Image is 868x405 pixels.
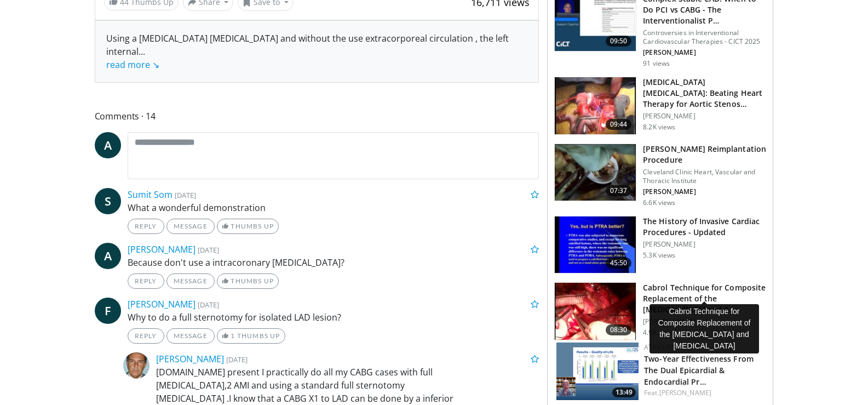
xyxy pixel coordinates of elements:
div: Feat. [644,388,764,398]
p: Because don't use a intracoronary [MEDICAL_DATA]? [128,256,539,269]
div: Using a [MEDICAL_DATA] [MEDICAL_DATA] and without the use extracorporeal circulation , the left i... [106,32,528,71]
a: Message [166,273,215,289]
span: Comments 14 [95,109,539,123]
img: Avatar [123,352,150,379]
p: 8.2K views [643,123,675,132]
a: Reply [128,273,164,289]
p: What a wonderful demonstration [128,201,539,214]
span: 09:44 [606,119,632,130]
a: Thumbs Up [217,273,279,289]
p: [PERSON_NAME] [643,48,766,57]
a: 13:49 [556,343,639,400]
p: 5.3K views [643,251,675,260]
h3: The History of Invasive Cardiac Procedures - Updated [643,216,766,238]
small: [DATE] [175,190,196,200]
img: 56195716-083d-4b69-80a2-8ad9e280a22f.150x105_q85_crop-smart_upscale.jpg [555,77,636,134]
small: [DATE] [198,300,219,310]
a: 09:44 [MEDICAL_DATA] [MEDICAL_DATA]: Beating Heart Therapy for Aortic Stenos… [PERSON_NAME] 8.2K ... [554,77,766,135]
a: S [95,188,121,214]
a: Message [166,219,215,234]
a: [PERSON_NAME] [128,298,196,310]
a: Reply [128,328,164,344]
p: 4.9K views [643,328,675,337]
h3: [PERSON_NAME] Reimplantation Procedure [643,144,766,166]
p: Controversies in Interventional Cardiovascular Therapies - CICT 2025 [643,28,766,46]
p: [PERSON_NAME] [643,112,766,121]
span: 1 [231,332,235,340]
p: [PERSON_NAME] [643,187,766,196]
p: 6.6K views [643,198,675,207]
p: 91 views [643,59,670,68]
span: 07:37 [606,185,632,196]
img: 1d453f88-8103-4e95-8810-9435d5cda4fd.150x105_q85_crop-smart_upscale.jpg [555,216,636,273]
span: ... [106,45,159,71]
a: A [95,243,121,269]
span: 09:50 [606,36,632,47]
p: Cleveland Clinic Heart, Vascular and Thoracic Institute [643,168,766,185]
a: Message [166,328,215,344]
p: Why to do a full sternotomy for isolated LAD lesion? [128,311,539,324]
a: Thumbs Up [217,219,279,234]
h3: [MEDICAL_DATA] [MEDICAL_DATA]: Beating Heart Therapy for Aortic Stenos… [643,77,766,110]
a: 45:50 The History of Invasive Cardiac Procedures - Updated [PERSON_NAME] 5.3K views [554,216,766,274]
a: 1 Thumbs Up [217,328,285,344]
span: 13:49 [612,387,636,397]
small: [DATE] [198,245,219,255]
a: Sumit Som [128,189,173,201]
a: A [95,132,121,158]
img: fylOjp5pkC-GA4Zn4xMDoxOmdtO40mAx.150x105_q85_crop-smart_upscale.jpg [555,144,636,201]
a: Two-Year Effectiveness From The Dual Epicardial & Endocardial Pr… [644,353,754,387]
a: [PERSON_NAME] [128,243,196,255]
a: [PERSON_NAME] [659,388,711,397]
a: AtriCure [644,343,675,352]
span: 45:50 [606,258,632,269]
a: Reply [128,219,164,234]
div: Cabrol Technique for Composite Replacement of the [MEDICAL_DATA] and [MEDICAL_DATA] [649,304,759,353]
p: [PERSON_NAME] [643,240,766,249]
a: F [95,298,121,324]
a: 07:37 [PERSON_NAME] Reimplantation Procedure Cleveland Clinic Heart, Vascular and Thoracic Instit... [554,144,766,207]
a: read more ↘ [106,59,159,71]
p: [PERSON_NAME] [643,317,766,326]
small: [DATE] [226,355,248,364]
img: 91f4c4b6-c59e-46ea-b75c-4eae2205d57d.png.150x105_q85_crop-smart_upscale.png [556,343,639,400]
img: f3f4646a-d23a-43c5-92f3-624cd9d62fb9.150x105_q85_crop-smart_upscale.jpg [555,283,636,340]
a: 08:30 Cabrol Technique for Composite Replacement of the [MEDICAL_DATA] and A… [PERSON_NAME] 4.9K ... [554,282,766,340]
span: 08:30 [606,324,632,335]
h3: Cabrol Technique for Composite Replacement of the [MEDICAL_DATA] and A… [643,282,766,315]
a: [PERSON_NAME] [156,353,224,365]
